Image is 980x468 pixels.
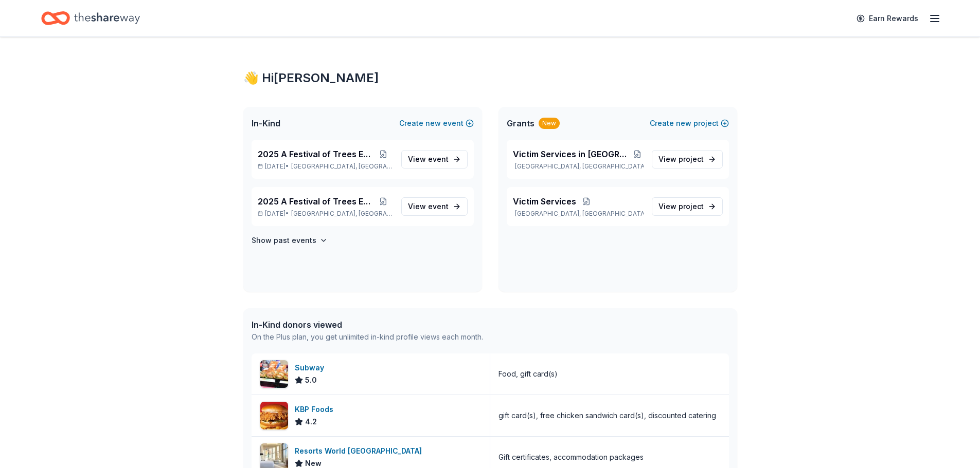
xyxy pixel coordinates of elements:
[252,234,316,247] h4: Show past events
[539,118,560,129] div: New
[428,202,449,211] span: event
[252,234,328,247] button: Show past events
[650,117,729,129] button: Createnewproject
[408,200,449,213] span: View
[243,70,737,86] div: 👋 Hi [PERSON_NAME]
[658,153,704,165] span: View
[258,148,373,160] span: 2025 A Festival of Trees Event
[850,9,924,28] a: Earn Rewards
[425,117,441,129] span: new
[399,117,474,129] button: Createnewevent
[498,409,716,422] div: gift card(s), free chicken sandwich card(s), discounted catering
[252,117,280,129] span: In-Kind
[428,155,449,163] span: event
[401,197,468,216] a: View event
[513,210,644,218] p: [GEOGRAPHIC_DATA], [GEOGRAPHIC_DATA]
[305,374,317,386] span: 5.0
[258,162,393,171] p: [DATE] •
[305,416,317,428] span: 4.2
[498,368,558,380] div: Food, gift card(s)
[291,162,393,171] span: [GEOGRAPHIC_DATA], [GEOGRAPHIC_DATA]
[252,319,483,331] div: In-Kind donors viewed
[679,202,704,211] span: project
[295,403,337,416] div: KBP Foods
[252,331,483,343] div: On the Plus plan, you get unlimited in-kind profile views each month.
[513,195,576,208] span: Victim Services
[679,155,704,163] span: project
[258,195,373,208] span: 2025 A Festival of Trees Event
[498,451,644,463] div: Gift certificates, accommodation packages
[260,360,288,388] img: Image for Subway
[295,362,328,374] div: Subway
[652,197,723,216] a: View project
[295,445,426,457] div: Resorts World [GEOGRAPHIC_DATA]
[513,148,632,160] span: Victim Services in [GEOGRAPHIC_DATA][US_STATE]
[260,402,288,429] img: Image for KBP Foods
[658,200,704,213] span: View
[513,162,644,171] p: [GEOGRAPHIC_DATA], [GEOGRAPHIC_DATA]
[401,150,468,169] a: View event
[258,210,393,218] p: [DATE] •
[507,117,534,129] span: Grants
[291,210,393,218] span: [GEOGRAPHIC_DATA], [GEOGRAPHIC_DATA]
[408,153,449,165] span: View
[676,117,691,129] span: new
[652,150,723,169] a: View project
[41,6,140,30] a: Home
